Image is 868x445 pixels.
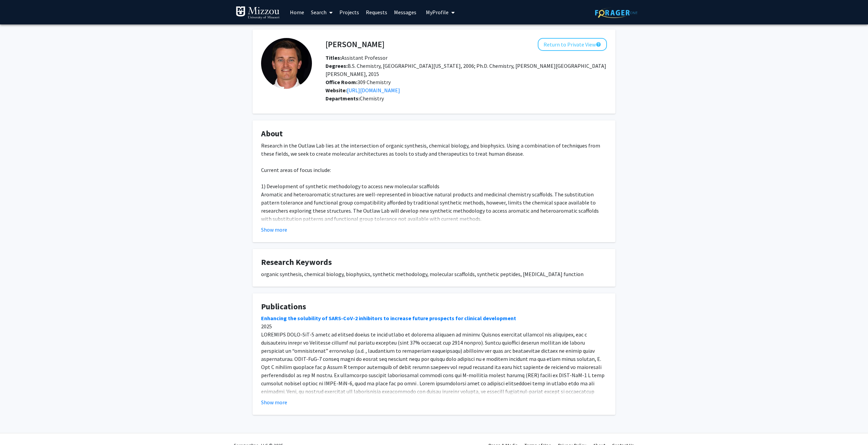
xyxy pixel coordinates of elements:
[426,9,449,16] span: My Profile
[596,40,601,49] mat-icon: help
[261,302,607,312] h4: Publications
[261,226,287,234] button: Show more
[261,398,287,406] button: Show more
[261,129,607,139] h4: About
[261,141,607,329] div: Research in the Outlaw Lab lies at the intersection of organic synthesis, chemical biology, and b...
[261,270,607,278] div: organic synthesis, chemical biology, biophysics, synthetic methodology, molecular scaffolds, synt...
[538,38,607,51] button: Return to Private View
[362,0,391,24] a: Requests
[325,87,347,94] b: Website:
[347,87,400,94] a: Opens in a new tab
[287,0,308,24] a: Home
[261,257,607,267] h4: Research Keywords
[325,54,388,61] span: Assistant Professor
[325,62,348,69] b: Degrees:
[325,79,391,85] span: 309 Chemistry
[325,38,384,51] h4: [PERSON_NAME]
[261,38,312,89] img: Profile Picture
[5,414,29,440] iframe: Chat
[325,62,606,77] span: B.S. Chemistry, [GEOGRAPHIC_DATA][US_STATE], 2006; Ph.D. Chemistry, [PERSON_NAME][GEOGRAPHIC_DATA...
[325,79,357,85] b: Office Room:
[595,7,637,18] img: ForagerOne Logo
[360,95,384,102] span: Chemistry
[325,54,341,61] b: Titles:
[391,0,420,24] a: Messages
[261,315,516,322] a: Enhancing the solubility of SARS-CoV-2 inhibitors to increase future prospects for clinical devel...
[336,0,362,24] a: Projects
[325,95,360,102] b: Departments:
[236,6,280,20] img: University of Missouri Logo
[308,0,336,24] a: Search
